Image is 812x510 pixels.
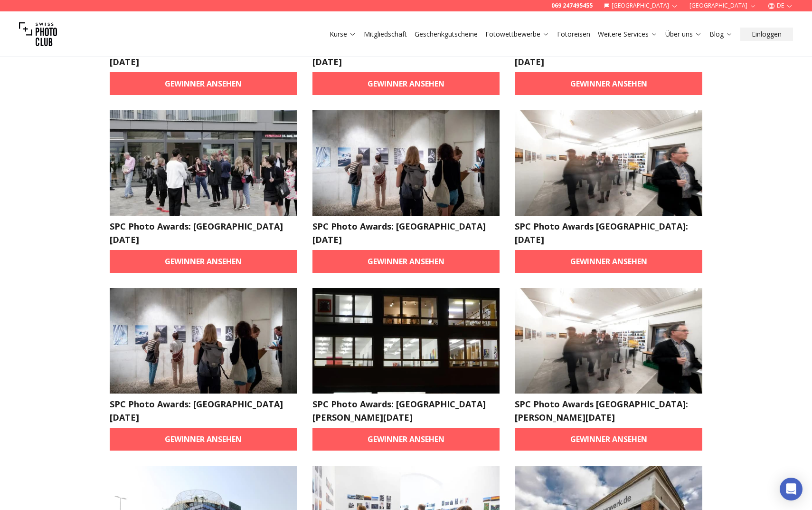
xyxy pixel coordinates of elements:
[553,28,594,41] button: Fotoreisen
[326,28,360,41] button: Kurse
[551,2,593,10] a: 069 247495455
[110,250,297,273] a: Gewinner ansehen
[515,250,702,273] a: Gewinner ansehen
[110,397,297,424] h2: SPC Photo Awards: [GEOGRAPHIC_DATA] [DATE]
[364,29,407,39] a: Mitgliedschaft
[598,29,658,39] a: Weitere Services
[110,428,297,451] a: Gewinner ansehen
[706,28,736,41] button: Blog
[312,288,500,394] img: SPC Photo Awards: KÖLN März 2025
[557,29,590,39] a: Fotoreisen
[515,72,702,95] a: Gewinner ansehen
[110,220,297,246] h2: SPC Photo Awards: [GEOGRAPHIC_DATA] [DATE]
[515,220,702,246] h2: SPC Photo Awards [GEOGRAPHIC_DATA]: [DATE]
[415,29,478,39] a: Geschenkgutscheine
[312,220,500,246] h2: SPC Photo Awards: [GEOGRAPHIC_DATA] [DATE]
[709,29,733,39] a: Blog
[312,72,500,95] a: Gewinner ansehen
[312,110,500,216] img: SPC Photo Awards: STUTTGART November 2024
[515,288,702,394] img: SPC Photo Awards Zürich: März 2025
[330,29,356,39] a: Kurse
[411,28,482,41] button: Geschenkgutscheine
[515,110,702,216] img: SPC Photo Awards Zürich: Dezember 2024
[312,250,500,273] a: Gewinner ansehen
[780,478,803,500] div: Open Intercom Messenger
[110,110,297,216] img: SPC Photo Awards: BERLIN November 2024
[515,428,702,451] a: Gewinner ansehen
[482,28,553,41] button: Fotowettbewerbe
[312,397,500,424] h2: SPC Photo Awards: [GEOGRAPHIC_DATA] [PERSON_NAME][DATE]
[661,28,706,41] button: Über uns
[665,29,702,39] a: Über uns
[110,72,297,95] a: Gewinner ansehen
[110,288,297,394] img: SPC Photo Awards: STUTTGART Februar 2025
[594,28,661,41] button: Weitere Services
[515,397,702,424] h2: SPC Photo Awards [GEOGRAPHIC_DATA]: [PERSON_NAME][DATE]
[19,15,57,53] img: Swiss photo club
[740,28,793,41] button: Einloggen
[312,428,500,451] a: Gewinner ansehen
[360,28,411,41] button: Mitgliedschaft
[485,29,549,39] a: Fotowettbewerbe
